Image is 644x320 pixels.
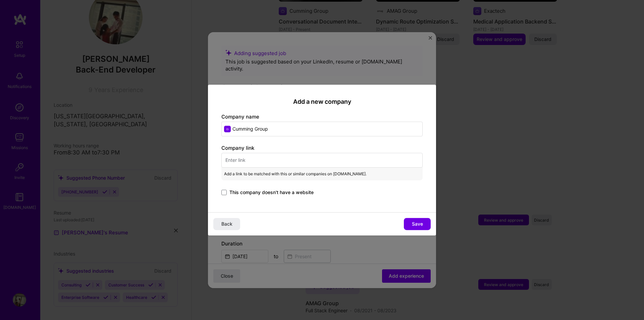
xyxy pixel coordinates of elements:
[229,189,314,196] span: This company doesn't have a website
[221,122,423,136] input: Enter name
[224,170,367,178] span: Add a link to be matched with this or similar companies on [DOMAIN_NAME].
[213,218,240,230] button: Back
[221,221,232,227] span: Back
[221,113,259,120] label: Company name
[404,218,431,230] button: Save
[221,153,423,168] input: Enter link
[412,221,423,227] span: Save
[221,98,423,105] h2: Add a new company
[221,145,254,151] label: Company link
